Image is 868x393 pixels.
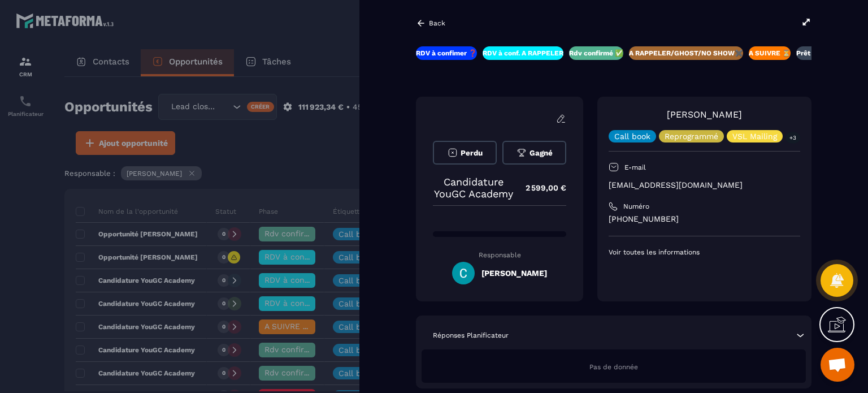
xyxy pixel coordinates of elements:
[614,132,650,140] p: Call book
[732,132,777,140] p: VSL Mailing
[461,149,483,157] span: Perdu
[433,331,509,340] p: Réponses Planificateur
[481,269,547,278] h5: [PERSON_NAME]
[514,177,566,199] p: 2 599,00 €
[609,214,800,224] p: [PHONE_NUMBER]
[629,49,743,58] p: A RAPPELER/GHOST/NO SHOW✖️
[796,49,853,58] p: Prêt à acheter 🎰
[433,251,566,259] p: Responsable
[667,109,742,120] a: [PERSON_NAME]
[569,49,623,58] p: Rdv confirmé ✅
[483,49,563,58] p: RDV à conf. A RAPPELER
[416,49,477,58] p: RDV à confimer ❓
[624,163,646,172] p: E-mail
[749,49,791,58] p: A SUIVRE ⏳
[429,19,445,27] p: Back
[589,363,638,371] span: Pas de donnée
[821,348,854,382] div: Ouvrir le chat
[530,149,553,157] span: Gagné
[502,141,566,165] button: Gagné
[433,176,514,200] p: Candidature YouGC Academy
[609,248,800,257] p: Voir toutes les informations
[623,202,649,211] p: Numéro
[609,180,800,191] p: [EMAIL_ADDRESS][DOMAIN_NAME]
[665,132,718,140] p: Reprogrammé
[433,141,497,165] button: Perdu
[785,132,800,144] p: +3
